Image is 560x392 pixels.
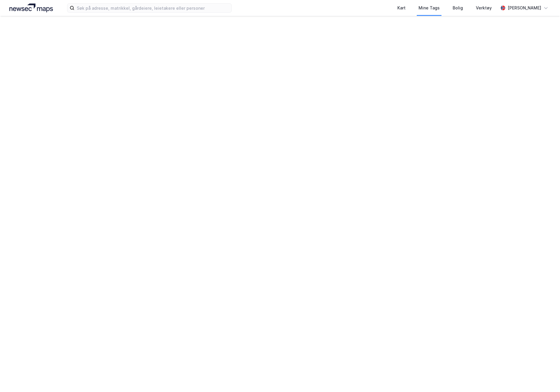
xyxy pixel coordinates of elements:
div: Bolig [453,4,463,11]
img: logo.a4113a55bc3d86da70a041830d287a7e.svg [9,4,53,12]
div: Mine Tags [419,4,440,11]
div: Verktøy [476,4,492,11]
div: Kart [397,4,406,11]
div: [PERSON_NAME] [508,4,541,11]
input: Søk på adresse, matrikkel, gårdeiere, leietakere eller personer [74,4,231,12]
